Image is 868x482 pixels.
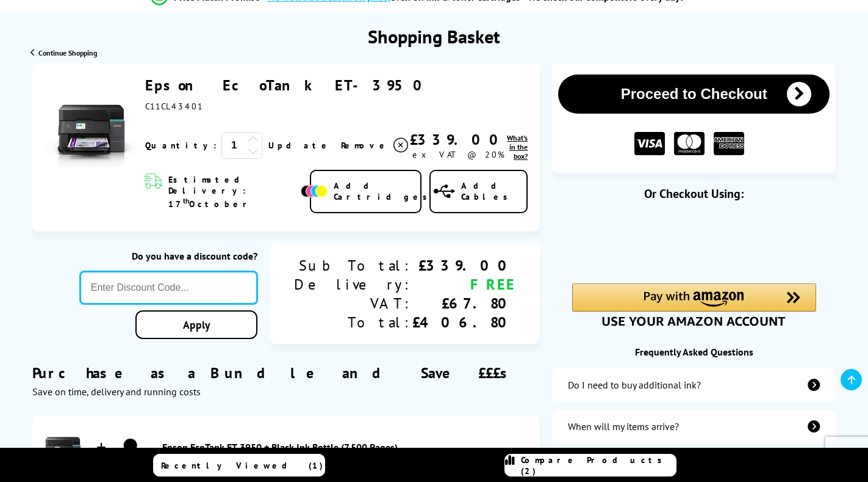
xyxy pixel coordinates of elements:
img: Epson EcoTank ET-3950 [46,76,137,167]
a: Update [268,140,331,151]
a: Recently Viewed (1) [153,454,325,477]
div: Delivery: [294,275,412,294]
a: Compare Products (2) [504,454,676,477]
div: Amazon Pay - Use your Amazon account [572,283,816,326]
div: Do I need to buy additional ink? [568,379,701,391]
a: additional-ink [552,368,836,402]
div: £339.00 [410,130,507,149]
div: Frequently Asked Questions [552,346,836,358]
a: Apply [135,310,257,339]
a: lnk_inthebox [507,133,528,161]
a: Continue Shopping [30,48,97,57]
img: Epson EcoTank ET-3950 + Black Ink Bottle (7,500 Pages) [115,431,146,461]
span: Recently Viewed (1) [161,460,323,471]
div: £406.80 [412,313,515,332]
div: When will my items arrive? [568,420,679,433]
div: Purchase as a Bundle and Save £££s [32,345,540,398]
span: Remove [341,140,389,151]
div: Total: [294,313,412,332]
img: American Express [714,132,744,156]
button: Proceed to Checkout [558,75,830,114]
div: Sub Total: [294,256,412,275]
span: Compare Products (2) [521,455,676,477]
div: VAT: [294,294,412,313]
iframe: PayPal [572,221,816,263]
span: ex VAT @ 20% [412,149,504,160]
img: MASTER CARD [674,132,705,156]
div: Do you have a discount code? [80,250,257,262]
h1: Shopping Basket [368,24,500,48]
span: Add Cables [461,180,526,202]
span: C11CL43401 [145,101,203,112]
a: Epson EcoTank ET-3950 [145,76,431,95]
div: Save on time, delivery and running costs [32,385,540,398]
span: What's in the box? [507,133,528,161]
img: Epson EcoTank ET-3950 + Black Ink Bottle (7,500 Pages) [38,422,87,470]
a: Delete item from your basket [341,136,410,155]
a: Epson EcoTank ET-3950 + Black Ink Bottle (7,500 Pages) [162,441,534,453]
span: Quantity: [145,140,217,151]
span: Estimated Delivery: 17 October [168,174,298,210]
sup: th [183,196,189,205]
img: VISA [634,132,665,156]
div: £67.80 [412,294,515,313]
span: Continue Shopping [38,48,97,57]
div: £339.00 [412,256,515,275]
div: FREE [412,275,515,294]
img: Add Cartridges [301,185,328,197]
input: Enter Discount Code... [80,271,257,304]
a: items-arrive [552,409,836,444]
span: Add Cartridges [334,180,434,202]
div: Or Checkout Using: [552,186,836,202]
